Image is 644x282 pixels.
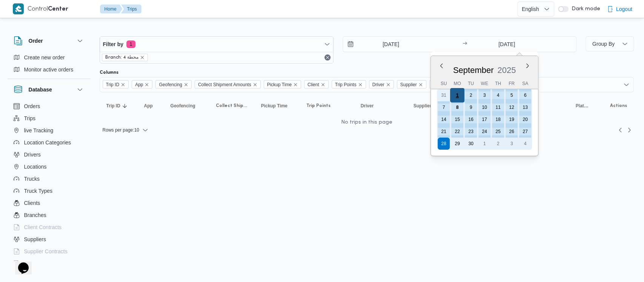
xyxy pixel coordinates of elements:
[11,197,88,209] button: Clients
[184,82,188,87] button: Remove Geofencing from selection in this group
[11,161,88,173] button: Locations
[24,235,46,244] span: Suppliers
[506,89,518,101] div: day-5
[29,85,52,94] h3: Database
[452,65,494,75] div: Button. Open the month selector. September is currently selected.
[267,81,292,89] span: Pickup Time
[121,5,141,14] button: Trips
[616,126,625,135] button: Previous page
[616,5,632,14] span: Logout
[141,100,160,112] button: App
[519,89,531,101] div: day-6
[168,100,205,112] button: Geofencing
[24,174,40,183] span: Trucks
[478,78,490,89] div: We
[11,233,88,245] button: Suppliers
[11,173,88,185] button: Trucks
[253,82,257,87] button: Remove Collect Shipment Amounts from selection in this group
[418,82,423,87] button: Remove Supplier from selection in this group
[159,81,182,89] span: Geofencing
[506,101,518,113] div: day-12
[24,150,41,159] span: Drivers
[492,138,504,150] div: day-2
[102,54,148,61] span: Branch: محطة 4
[506,113,518,126] div: day-19
[11,245,88,257] button: Supplier Contracts
[106,103,120,109] span: Trip ID; Sorted in descending order
[11,112,88,124] button: Trips
[506,78,518,89] div: Fr
[14,36,85,45] button: Order
[478,101,490,113] div: day-10
[11,51,88,64] button: Create new order
[24,126,54,135] span: live Tracking
[323,53,332,62] button: Remove
[135,81,143,89] span: App
[24,223,62,232] span: Client Contracts
[105,54,138,61] span: Branch: محطة 4
[8,100,91,264] div: Database
[361,103,374,109] span: Driver
[198,81,251,89] span: Collect Shipment Amounts
[24,102,40,111] span: Orders
[451,101,463,113] div: day-8
[24,259,43,268] span: Devices
[11,257,88,270] button: Devices
[519,78,531,89] div: Sa
[100,126,151,135] button: Rows per page:10
[524,63,530,69] button: Next month
[465,113,477,126] div: day-16
[623,82,629,88] button: Open list of options
[121,82,125,87] button: Remove Trip ID from selection in this group
[451,78,463,89] div: Mo
[465,89,477,101] div: day-2
[261,103,287,109] span: Pickup Time
[437,89,532,150] div: month-2025-09
[451,113,463,126] div: day-15
[386,82,390,87] button: Remove Driver from selection in this group
[321,82,325,87] button: Remove Client from selection in this group
[304,80,329,88] span: Client
[397,80,426,88] span: Supplier
[11,124,88,136] button: live Tracking
[569,6,600,12] span: Dark mode
[100,119,634,126] center: No trips in this page
[610,103,627,109] span: Actions
[586,36,634,51] button: Group By
[372,81,384,89] span: Driver
[519,138,531,150] div: day-4
[332,80,366,88] span: Trip Points
[11,64,88,76] button: Monitor active orders
[140,55,144,60] button: remove selected entity
[519,101,531,113] div: day-13
[144,103,153,109] span: App
[369,80,394,88] span: Driver
[438,113,450,126] div: day-14
[438,78,450,89] div: Su
[8,51,91,79] div: Order
[103,126,139,135] span: Rows per page : 10
[11,136,88,149] button: Location Categories
[106,81,120,89] span: Trip ID
[519,113,531,126] div: day-20
[24,162,47,171] span: Locations
[11,221,88,233] button: Client Contracts
[453,65,493,75] span: September
[438,138,450,150] div: day-28
[506,138,518,150] div: day-3
[451,138,463,150] div: day-29
[625,126,634,135] a: Next page, 2
[413,103,432,109] span: Supplier
[24,198,40,208] span: Clients
[11,209,88,221] button: Branches
[576,103,589,109] span: Platform
[465,78,477,89] div: Tu
[410,100,456,112] button: Supplier
[450,88,464,102] div: day-1
[438,89,450,101] div: day-31
[155,80,191,88] span: Geofencing
[358,100,403,112] button: Driver
[516,100,565,112] button: Status
[478,89,490,101] div: day-3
